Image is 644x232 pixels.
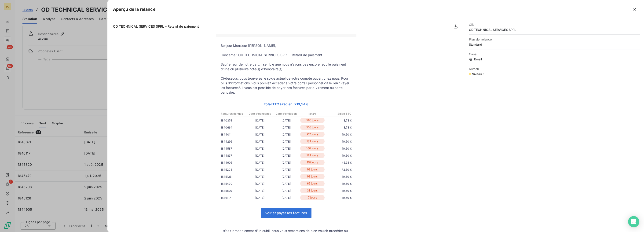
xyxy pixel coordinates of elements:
[469,37,640,41] span: Plan de relance
[221,101,352,107] p: Total TTC à régler : 219,54 €
[300,118,325,123] p: 585 jours
[326,146,352,151] p: 10,50 €
[221,146,247,151] p: 1844587
[326,195,352,200] p: 10,50 €
[326,174,352,179] p: 10,50 €
[469,23,640,26] span: Client
[326,125,352,130] p: 8,78 €
[472,72,484,76] span: Niveau 1
[273,181,299,186] p: [DATE]
[628,216,639,227] div: Open Intercom Messenger
[273,167,299,172] p: [DATE]
[326,160,352,165] p: 45,38 €
[221,53,352,57] p: Concerne : OD TECHNICAL SERVICES SPRL - Retard de paiement
[300,188,325,193] p: 38 jours
[221,167,247,172] p: 1845208
[469,52,640,56] span: Canal
[247,174,273,179] p: [DATE]
[221,132,247,137] p: 1844011
[221,62,352,71] p: Sauf erreur de notre part, il semble que nous n’avons pas encore reçu le paiement d'une ou plusie...
[221,112,247,116] p: Factures échues
[469,43,640,46] span: Standard
[247,125,273,130] p: [DATE]
[300,132,325,137] p: 217 jours
[326,118,352,123] p: 8,78 €
[247,132,273,137] p: [DATE]
[469,67,640,71] span: Niveau
[247,181,273,186] p: [DATE]
[247,167,273,172] p: [DATE]
[273,118,299,123] p: [DATE]
[300,146,325,151] p: 160 jours
[113,6,156,13] h5: Aperçu de la relance
[221,181,247,186] p: 1845470
[273,195,299,200] p: [DATE]
[247,195,273,200] p: [DATE]
[273,125,299,130] p: [DATE]
[300,112,325,116] p: Retard
[326,139,352,144] p: 10,50 €
[221,195,247,200] p: 1846117
[273,153,299,158] p: [DATE]
[300,181,325,186] p: 69 jours
[273,174,299,179] p: [DATE]
[300,195,325,200] p: 7 jours
[221,188,247,193] p: 1845820
[469,57,640,61] span: Email
[326,153,352,158] p: 10,50 €
[247,153,273,158] p: [DATE]
[221,125,247,130] p: 1840664
[221,43,352,48] p: Bonjour Monsieur [PERSON_NAME],
[300,160,325,165] p: 118 jours
[273,188,299,193] p: [DATE]
[247,112,273,116] p: Date d'échéance
[247,188,273,193] p: [DATE]
[221,76,352,95] p: Ci-dessous, vous trouverez le solde actuel de votre compte ouvert chez nous. Pour plus d'informat...
[247,118,273,123] p: [DATE]
[300,139,325,144] p: 189 jours
[326,188,352,193] p: 10,50 €
[326,167,352,172] p: 72,60 €
[273,112,299,116] p: Date d'émission
[469,28,640,32] span: OD TECHNICAL SERVICES SPRL
[221,139,247,144] p: 1844296
[273,160,299,165] p: [DATE]
[273,132,299,137] p: [DATE]
[326,112,351,116] p: Solde TTC
[300,153,325,158] p: 129 jours
[221,118,247,123] p: 1840374
[221,160,247,165] p: 1844905
[300,174,325,179] p: 98 jours
[273,139,299,144] p: [DATE]
[113,24,199,28] span: OD TECHNICAL SERVICES SPRL - Retard de paiement
[300,125,325,130] p: 553 jours
[247,146,273,151] p: [DATE]
[221,153,247,158] p: 1844837
[326,181,352,186] p: 10,50 €
[261,208,311,218] a: Voir et payer les factures
[326,132,352,137] p: 10,50 €
[273,146,299,151] p: [DATE]
[247,160,273,165] p: [DATE]
[300,167,325,172] p: 98 jours
[221,174,247,179] p: 1845126
[247,139,273,144] p: [DATE]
